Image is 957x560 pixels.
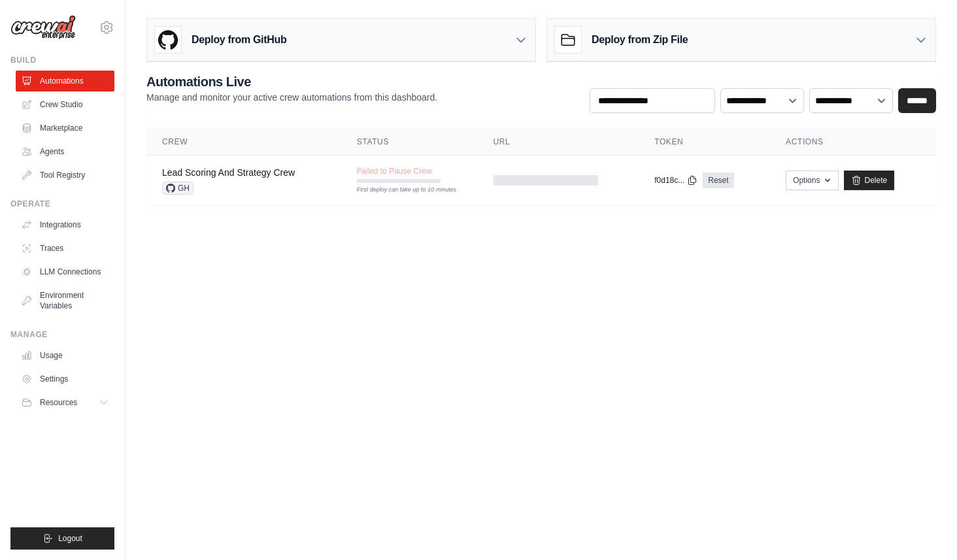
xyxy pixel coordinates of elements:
[770,129,936,156] th: Actions
[654,175,697,186] button: f0d18c...
[10,329,114,340] div: Manage
[16,345,114,366] a: Usage
[146,73,437,91] h2: Automations Live
[10,55,114,65] div: Build
[892,497,957,560] iframe: Chat Widget
[16,261,114,282] a: LLM Connections
[10,527,114,550] button: Logout
[16,238,114,259] a: Traces
[40,397,77,408] span: Resources
[16,392,114,413] button: Resources
[10,15,76,40] img: Logo
[162,167,295,178] a: Lead Scoring And Strategy Crew
[16,118,114,139] a: Marketplace
[357,166,432,176] span: Failed to Pause Crew
[16,369,114,389] a: Settings
[162,182,193,195] span: GH
[639,129,770,156] th: Token
[16,141,114,162] a: Agents
[16,285,114,316] a: Environment Variables
[16,71,114,91] a: Automations
[357,186,441,195] div: First deploy can take up to 10 minutes
[16,94,114,115] a: Crew Studio
[16,214,114,235] a: Integrations
[192,32,286,48] h3: Deploy from GitHub
[155,27,181,53] img: GitHub Logo
[703,173,733,188] a: Reset
[58,533,82,544] span: Logout
[16,165,114,186] a: Tool Registry
[844,171,894,190] a: Delete
[478,129,639,156] th: URL
[592,32,688,48] h3: Deploy from Zip File
[146,129,341,156] th: Crew
[146,91,437,104] p: Manage and monitor your active crew automations from this dashboard.
[786,171,839,190] button: Options
[10,199,114,209] div: Operate
[341,129,478,156] th: Status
